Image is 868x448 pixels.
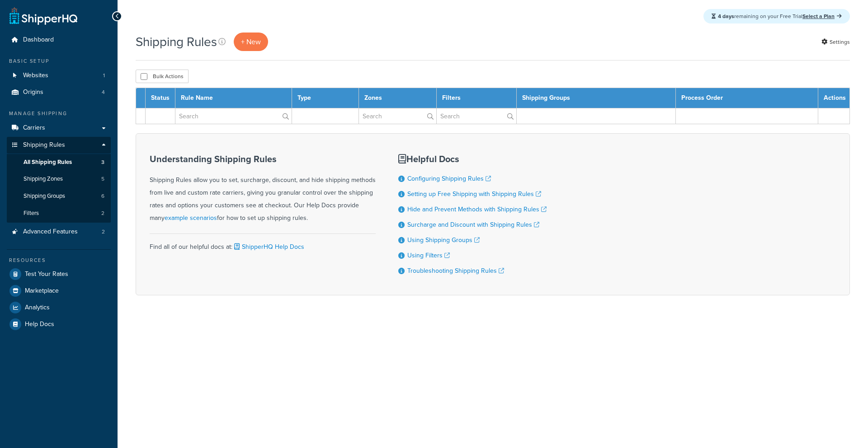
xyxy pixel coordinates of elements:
[23,124,45,132] span: Carriers
[25,304,50,312] span: Analytics
[175,88,292,108] th: Rule Name
[7,171,111,187] a: Shipping Zones 5
[241,37,261,47] span: + New
[101,192,104,200] span: 6
[7,32,111,48] a: Dashboard
[7,205,111,222] li: Filters
[234,33,268,51] a: + New
[7,57,111,65] div: Basic Setup
[23,36,54,44] span: Dashboard
[676,88,818,108] th: Process Order
[407,235,480,245] a: Using Shipping Groups
[7,84,111,101] li: Origins
[359,108,436,124] input: Search
[7,266,111,282] a: Test Your Rates
[23,228,78,236] span: Advanced Features
[517,88,676,108] th: Shipping Groups
[821,36,850,48] a: Settings
[7,154,111,171] li: All Shipping Rules
[25,287,59,295] span: Marketplace
[407,205,547,214] a: Hide and Prevent Methods with Shipping Rules
[25,321,54,328] span: Help Docs
[407,251,450,260] a: Using Filters
[101,159,104,166] span: 3
[23,72,48,79] span: Websites
[7,299,111,316] a: Analytics
[7,188,111,205] a: Shipping Groups 6
[24,192,65,200] span: Shipping Groups
[407,266,504,275] a: Troubleshooting Shipping Rules
[7,283,111,299] a: Marketplace
[437,108,516,124] input: Search
[25,271,68,278] span: Test Your Rates
[7,257,111,264] div: Resources
[150,154,376,224] div: Shipping Rules allow you to set, surcharge, discount, and hide shipping methods from live and cus...
[23,89,43,96] span: Origins
[407,220,539,229] a: Surcharge and Discount with Shipping Rules
[9,7,77,25] a: ShipperHQ Home
[24,175,63,183] span: Shipping Zones
[101,210,104,217] span: 2
[150,154,376,164] h3: Understanding Shipping Rules
[703,9,850,23] div: remaining on your Free Trial
[7,67,111,84] li: Websites
[232,242,304,252] a: ShipperHQ Help Docs
[407,174,491,183] a: Configuring Shipping Rules
[101,175,104,183] span: 5
[7,171,111,187] li: Shipping Zones
[175,108,292,124] input: Search
[7,188,111,205] li: Shipping Groups
[718,12,734,20] strong: 4 days
[398,154,547,164] h3: Helpful Docs
[102,89,105,96] span: 4
[24,159,72,166] span: All Shipping Rules
[103,72,105,79] span: 1
[818,88,850,108] th: Actions
[146,88,175,108] th: Status
[136,70,189,83] button: Bulk Actions
[407,189,541,199] a: Setting up Free Shipping with Shipping Rules
[7,154,111,171] a: All Shipping Rules 3
[7,224,111,240] li: Advanced Features
[136,33,217,51] h1: Shipping Rules
[7,110,111,117] div: Manage Shipping
[24,210,39,217] span: Filters
[7,67,111,84] a: Websites 1
[7,137,111,223] li: Shipping Rules
[165,213,217,223] a: example scenarios
[7,205,111,222] a: Filters 2
[292,88,359,108] th: Type
[436,88,516,108] th: Filters
[7,120,111,136] a: Carriers
[150,233,376,253] div: Find all of our helpful docs at:
[102,228,105,236] span: 2
[359,88,436,108] th: Zones
[7,137,111,154] a: Shipping Rules
[23,141,65,149] span: Shipping Rules
[7,84,111,101] a: Origins 4
[7,224,111,240] a: Advanced Features 2
[802,12,842,20] a: Select a Plan
[7,316,111,332] a: Help Docs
